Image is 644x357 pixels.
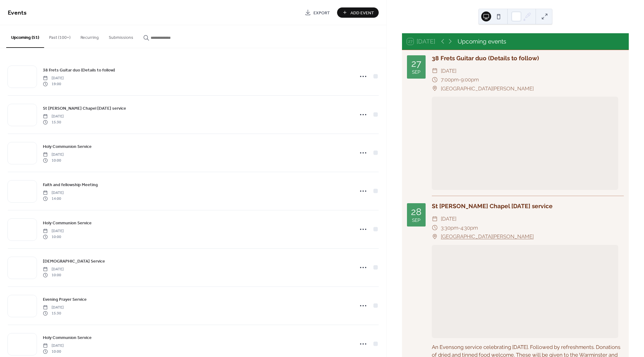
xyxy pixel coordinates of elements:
div: Upcoming events [458,37,506,46]
div: Sep [412,218,420,223]
span: 10:00 [43,158,64,163]
span: 3:30pm [441,223,458,232]
a: [GEOGRAPHIC_DATA][PERSON_NAME] [441,232,534,241]
div: ​ [432,214,438,223]
span: - [458,223,460,232]
span: 4:30pm [460,223,478,232]
span: [DATE] [43,152,64,158]
span: 9:00pm [461,75,479,84]
span: 15:30 [43,119,64,125]
span: 38 Frets Guitar duo (Details to follow) [43,67,115,74]
span: Export [313,10,330,16]
div: ​ [432,232,438,241]
span: [DEMOGRAPHIC_DATA] Service [43,258,105,265]
a: St [PERSON_NAME] Chapel [DATE] service [43,105,126,112]
span: 19:00 [43,81,64,87]
button: Add Event [337,7,379,18]
a: Faith and fellowship Meeting [43,181,98,188]
span: [DATE] [43,343,64,349]
a: Holy Communion Service [43,143,92,150]
a: Evening Prayer Service [43,296,87,303]
span: Holy Communion Service [43,335,92,341]
span: - [459,75,461,84]
a: [DEMOGRAPHIC_DATA] Service [43,258,105,265]
div: 27 [411,59,421,68]
span: Evening Prayer Service [43,296,87,303]
span: St [PERSON_NAME] Chapel [DATE] service [43,105,126,112]
span: 15:30 [43,310,64,316]
span: [DATE] [43,305,64,310]
span: 10:00 [43,234,64,240]
span: Faith and fellowship Meeting [43,182,98,188]
div: ​ [432,223,438,232]
span: 7:00pm [441,75,459,84]
span: [DATE] [43,267,64,272]
span: Events [8,7,27,19]
button: Submissions [104,25,138,47]
div: St [PERSON_NAME] Chapel [DATE] service [432,202,624,211]
span: 10:00 [43,272,64,278]
span: Holy Communion Service [43,220,92,227]
span: Add Event [350,10,374,16]
span: [DATE] [441,214,456,223]
span: 14:00 [43,196,64,201]
button: Recurring [75,25,104,47]
div: ​ [432,66,438,76]
div: 28 [411,207,422,217]
span: [DATE] [441,66,456,76]
div: Sep [412,70,420,75]
button: Upcoming (51) [6,25,44,48]
span: [DATE] [43,228,64,234]
span: [GEOGRAPHIC_DATA][PERSON_NAME] [441,84,534,93]
div: ​ [432,84,438,93]
span: [DATE] [43,114,64,119]
a: Holy Communion Service [43,334,92,341]
a: Holy Communion Service [43,219,92,227]
a: Export [300,7,335,18]
div: ​ [432,75,438,84]
a: 38 Frets Guitar duo (Details to follow) [43,66,115,74]
span: [DATE] [43,76,64,81]
div: 38 Frets Guitar duo (Details to follow) [432,54,624,63]
button: Past (100+) [44,25,75,47]
span: Holy Communion Service [43,144,92,150]
span: 10:00 [43,349,64,354]
span: [DATE] [43,190,64,196]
